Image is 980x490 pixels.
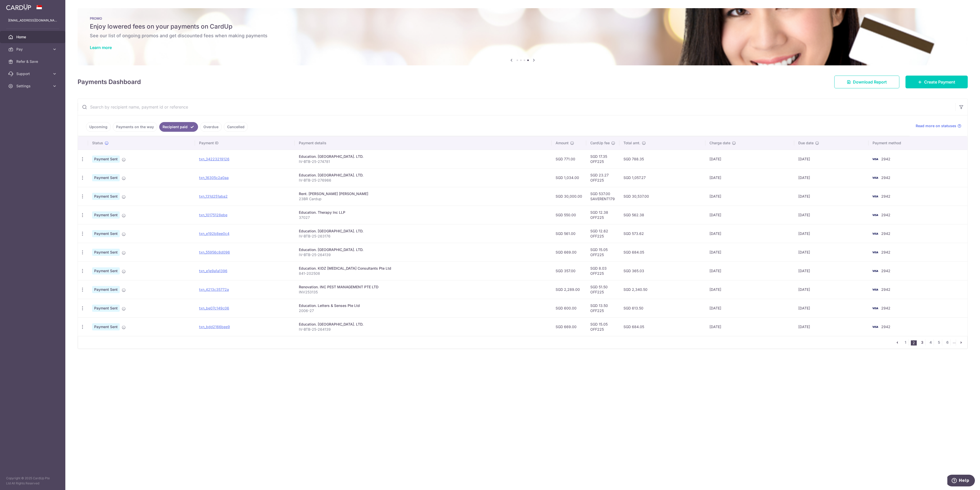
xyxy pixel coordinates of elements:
[853,79,887,85] span: Download Report
[299,322,547,327] div: Education. [GEOGRAPHIC_DATA]. LTD.
[794,187,868,206] td: [DATE]
[199,269,227,273] a: txn_e1e9a1a1396
[947,475,975,487] iframe: Opens a widget where you can find more information
[623,140,640,146] span: Total amt.
[619,206,705,224] td: SGD 562.38
[705,243,794,261] td: [DATE]
[794,224,868,243] td: [DATE]
[794,243,868,261] td: [DATE]
[705,187,794,206] td: [DATE]
[16,34,50,40] span: Home
[299,210,547,215] div: Education. Therapy Inc LLP
[586,168,619,187] td: SGD 23.27 OFF225
[924,79,955,85] span: Create Payment
[586,206,619,224] td: SGD 12.38 OFF225
[705,206,794,224] td: [DATE]
[86,122,111,132] a: Upcoming
[92,211,120,219] span: Payment Sent
[586,243,619,261] td: SGD 15.05 OFF225
[299,327,547,332] p: IV-BTB-25-264139
[586,261,619,280] td: SGD 8.03 OFF225
[78,99,955,115] input: Search by recipient name, payment id or reference
[299,159,547,164] p: IV-BTB-25-274781
[552,187,586,206] td: SGD 30,000.00
[916,123,956,128] span: Read more on statuses
[90,33,955,39] h6: See our list of ongoing promos and get discounted fees when making payments
[90,22,955,31] h5: Enjoy lowered fees on your payments on CardUp
[619,224,705,243] td: SGD 573.62
[90,45,112,50] a: Learn more
[552,299,586,317] td: SGD 600.00
[199,231,229,236] a: txn_e192b8ee0c4
[92,230,120,237] span: Payment Sent
[552,261,586,280] td: SGD 357.00
[834,76,899,88] a: Download Report
[299,252,547,257] p: IV-BTB-25-264139
[794,206,868,224] td: [DATE]
[794,299,868,317] td: [DATE]
[16,47,50,52] span: Pay
[199,287,229,292] a: txn_4213c35772a
[90,16,955,20] p: PROMO
[794,317,868,336] td: [DATE]
[705,168,794,187] td: [DATE]
[905,76,968,88] a: Create Payment
[92,140,103,146] span: Status
[619,317,705,336] td: SGD 684.05
[619,243,705,261] td: SGD 684.05
[590,140,610,146] span: CardUp fee
[619,261,705,280] td: SGD 365.03
[894,336,967,349] nav: pager
[586,280,619,299] td: SGD 51.50 OFF225
[870,249,880,255] img: Bank Card
[299,154,547,159] div: Education. [GEOGRAPHIC_DATA]. LTD.
[881,194,890,198] span: 2942
[556,140,569,146] span: Amount
[870,324,880,330] img: Bank Card
[199,175,229,180] a: txn_16305c2a0aa
[113,122,157,132] a: Payments on the way
[92,267,120,274] span: Payment Sent
[299,196,547,201] p: 23BR Cardup
[881,287,890,292] span: 2942
[586,150,619,168] td: SGD 17.35 OFF225
[199,306,229,310] a: txn_be07c149c06
[199,213,227,217] a: txn_10175128ebe
[586,317,619,336] td: SGD 15.05 OFF225
[705,317,794,336] td: [DATE]
[794,168,868,187] td: [DATE]
[870,193,880,199] img: Bank Card
[92,323,120,330] span: Payment Sent
[619,280,705,299] td: SGD 2,340.50
[200,122,222,132] a: Overdue
[881,325,890,329] span: 2942
[199,194,228,198] a: txn_131d251aba2
[299,234,547,239] p: IV-BTB-25-263176
[299,284,547,290] div: Renovation. INC PEST MANAGEMENT PTE LTD
[881,250,890,254] span: 2942
[299,173,547,178] div: Education. [GEOGRAPHIC_DATA]. LTD.
[705,299,794,317] td: [DATE]
[709,140,730,146] span: Charge date
[92,156,120,163] span: Payment Sent
[299,308,547,313] p: 2006-27
[552,317,586,336] td: SGD 669.00
[299,215,547,220] p: 37027
[619,299,705,317] td: SGD 613.50
[705,280,794,299] td: [DATE]
[881,157,890,161] span: 2942
[552,168,586,187] td: SGD 1,034.00
[936,339,942,345] a: 5
[92,174,120,181] span: Payment Sent
[195,136,295,150] th: Payment ID
[902,339,909,345] a: 1
[881,306,890,310] span: 2942
[8,18,57,23] p: [EMAIL_ADDRESS][DOMAIN_NAME]
[92,193,120,200] span: Payment Sent
[299,266,547,271] div: Education. KIDZ [MEDICAL_DATA] Consultants Pte Ltd
[870,268,880,274] img: Bank Card
[794,261,868,280] td: [DATE]
[16,71,50,76] span: Support
[92,286,120,293] span: Payment Sent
